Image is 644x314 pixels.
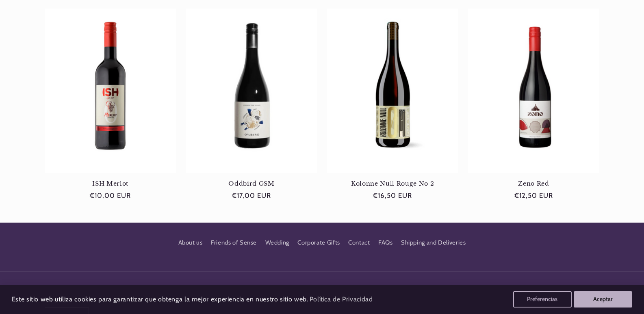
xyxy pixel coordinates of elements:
[468,180,599,187] a: Zeno Red
[211,236,257,250] a: Friends of Sense
[378,236,393,250] a: FAQs
[308,292,374,307] a: Política de Privacidad (opens in a new tab)
[327,180,458,187] a: Kolonne Null Rouge No 2
[45,180,176,187] a: ISH Merlot
[513,291,572,308] button: Preferencias
[574,291,632,308] button: Aceptar
[297,236,340,250] a: Corporate Gifts
[12,295,308,303] span: Este sitio web utiliza cookies para garantizar que obtenga la mejor experiencia en nuestro sitio ...
[186,180,317,187] a: Oddbird GSM
[265,236,289,250] a: Wedding
[348,236,370,250] a: Contact
[401,236,466,250] a: Shipping and Deliveries
[178,238,203,250] a: About us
